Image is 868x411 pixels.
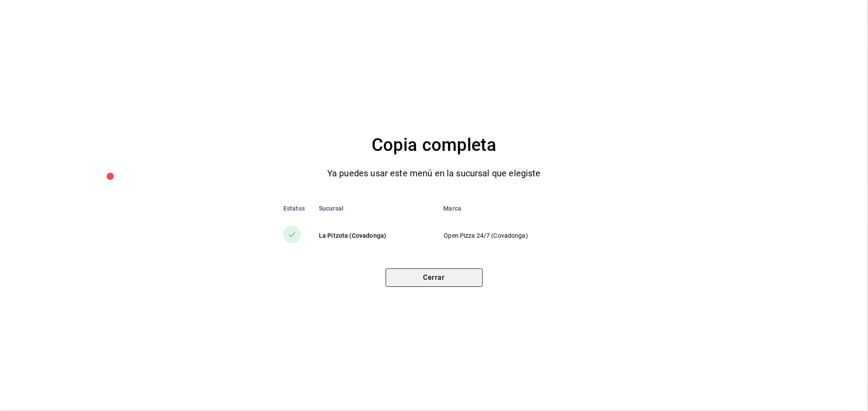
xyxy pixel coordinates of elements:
p: Open Pizza 24/7 (Covadonga) [444,231,584,240]
h4: Copia completa [372,131,496,159]
th: Estatus [269,198,312,219]
div: La Pitzota (Covadonga) [319,231,429,240]
th: Marca [437,198,599,219]
p: Ya puedes usar este menú en la sucursal que elegiste [327,166,541,180]
th: Sucursal [312,198,436,219]
button: Cerrar [386,268,483,287]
